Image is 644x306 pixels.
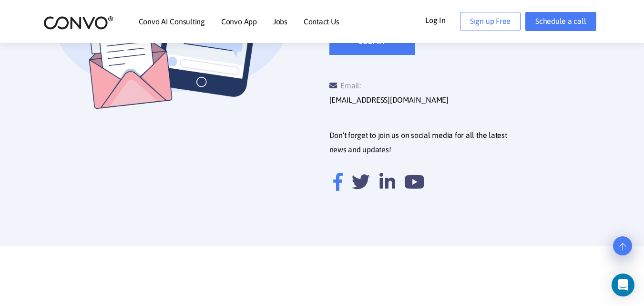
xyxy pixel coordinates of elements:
[273,18,287,25] a: Jobs
[43,15,113,30] img: logo_2.png
[304,18,339,25] a: Contact Us
[460,12,521,31] a: Sign up Free
[329,93,449,107] a: [EMAIL_ADDRESS][DOMAIN_NAME]
[221,18,257,25] a: Convo App
[329,128,601,157] p: Don’t forget to join us on social media for all the latest news and updates!
[139,18,205,25] a: Convo AI Consulting
[525,12,596,31] a: Schedule a call
[612,274,634,296] div: Open Intercom Messenger
[329,81,361,90] span: Email:
[425,12,460,27] a: Log In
